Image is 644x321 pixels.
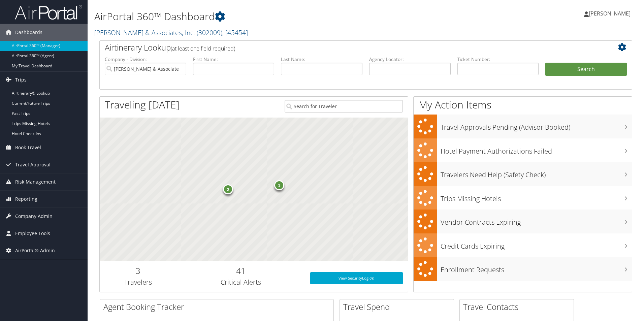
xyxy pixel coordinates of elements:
a: View SecurityLogic® [310,272,403,284]
span: [PERSON_NAME] [589,10,631,17]
span: (at least one field required) [171,45,235,52]
a: Travel Approvals Pending (Advisor Booked) [414,115,632,138]
h3: Vendor Contracts Expiring [441,214,632,227]
div: 1 [274,180,284,190]
h2: Travel Spend [343,301,454,313]
label: First Name: [193,56,275,63]
a: Credit Cards Expiring [414,233,632,257]
span: Trips [15,71,27,88]
h3: Credit Cards Expiring [441,238,632,251]
h3: Travelers [105,278,172,287]
div: 2 [223,184,233,194]
h3: Hotel Payment Authorizations Failed [441,143,632,156]
a: Hotel Payment Authorizations Failed [414,138,632,162]
a: [PERSON_NAME] [584,3,637,24]
label: Agency Locator: [369,56,451,63]
h2: Airtinerary Lookup [105,42,582,53]
span: Reporting [15,191,37,207]
span: AirPortal® Admin [15,242,55,259]
span: ( 302009 ) [197,28,222,37]
span: Travel Approval [15,156,51,173]
h3: Travel Approvals Pending (Advisor Booked) [441,119,632,132]
a: Travelers Need Help (Safety Check) [414,162,632,186]
h2: Agent Booking Tracker [103,301,333,313]
a: [PERSON_NAME] & Associates, Inc. [94,28,248,37]
h2: 41 [182,265,300,277]
span: Company Admin [15,208,53,225]
span: , [ 45454 ] [222,28,248,37]
button: Search [545,63,627,76]
h1: Traveling [DATE] [105,98,180,112]
h3: Enrollment Requests [441,262,632,275]
input: Search for Traveler [285,100,403,113]
h3: Travelers Need Help (Safety Check) [441,167,632,180]
a: Enrollment Requests [414,257,632,281]
a: Vendor Contracts Expiring [414,210,632,233]
img: airportal-logo.png [15,4,82,20]
label: Ticket Number: [457,56,539,63]
a: Trips Missing Hotels [414,186,632,210]
span: Risk Management [15,173,56,190]
h1: AirPortal 360™ Dashboard [94,9,456,24]
label: Last Name: [281,56,362,63]
h1: My Action Items [414,98,632,112]
span: Book Travel [15,139,41,156]
label: Company - Division: [105,56,186,63]
span: Employee Tools [15,225,50,242]
h2: Travel Contacts [463,301,574,313]
h3: Critical Alerts [182,278,300,287]
h3: Trips Missing Hotels [441,191,632,203]
span: Dashboards [15,24,42,41]
h2: 3 [105,265,172,277]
